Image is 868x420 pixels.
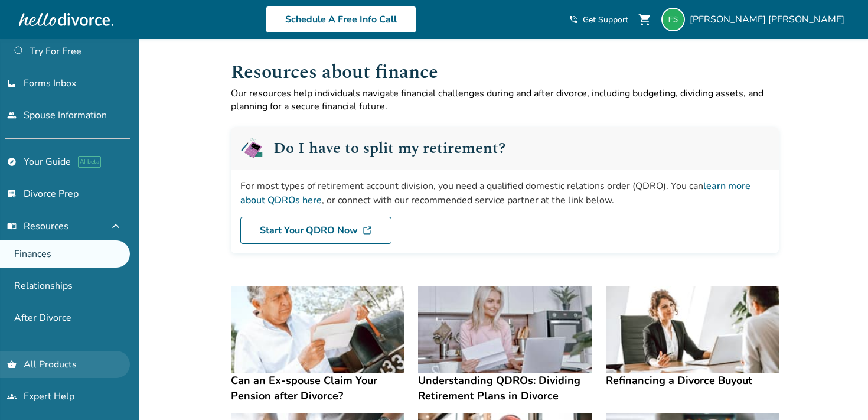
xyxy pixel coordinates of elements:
[109,219,123,233] span: expand_less
[78,156,101,168] span: AI beta
[638,12,652,27] span: shopping_cart
[583,14,628,25] span: Get Support
[7,360,17,369] span: shopping_basket
[7,110,17,120] span: people
[569,15,578,24] span: phone_in_talk
[231,286,404,373] img: Can an Ex-spouse Claim Your Pension after Divorce?
[569,14,628,25] a: phone_in_talkGet Support
[606,286,779,373] img: Refinancing a Divorce Buyout
[7,392,17,401] span: groups
[7,157,17,167] span: explore
[606,373,779,388] h4: Refinancing a Divorce Buyout
[418,286,591,404] a: Understanding QDROs: Dividing Retirement Plans in DivorceUnderstanding QDROs: Dividing Retirement...
[606,286,779,389] a: Refinancing a Divorce BuyoutRefinancing a Divorce Buyout
[418,286,591,373] img: Understanding QDROs: Dividing Retirement Plans in Divorce
[231,58,779,87] h1: Resources about finance
[7,79,17,88] span: inbox
[231,286,404,404] a: Can an Ex-spouse Claim Your Pension after Divorce?Can an Ex-spouse Claim Your Pension after Divorce?
[690,13,849,26] span: [PERSON_NAME] [PERSON_NAME]
[7,222,17,231] span: menu_book
[231,373,404,403] h4: Can an Ex-spouse Claim Your Pension after Divorce?
[240,217,391,244] a: Start Your QDRO Now
[231,87,779,113] p: Our resources help individuals navigate financial challenges during and after divorce, including ...
[266,6,416,33] a: Schedule A Free Info Call
[7,189,17,198] span: list_alt_check
[418,373,591,403] h4: Understanding QDROs: Dividing Retirement Plans in Divorce
[7,220,68,233] span: Resources
[661,8,685,31] img: nursefhabibi@gmail.com
[240,179,769,207] div: For most types of retirement account division, you need a qualified domestic relations order (QDR...
[363,226,372,235] img: DL
[240,136,264,160] img: QDRO
[809,363,868,420] iframe: Chat Widget
[273,141,505,156] h2: Do I have to split my retirement?
[24,77,76,90] span: Forms Inbox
